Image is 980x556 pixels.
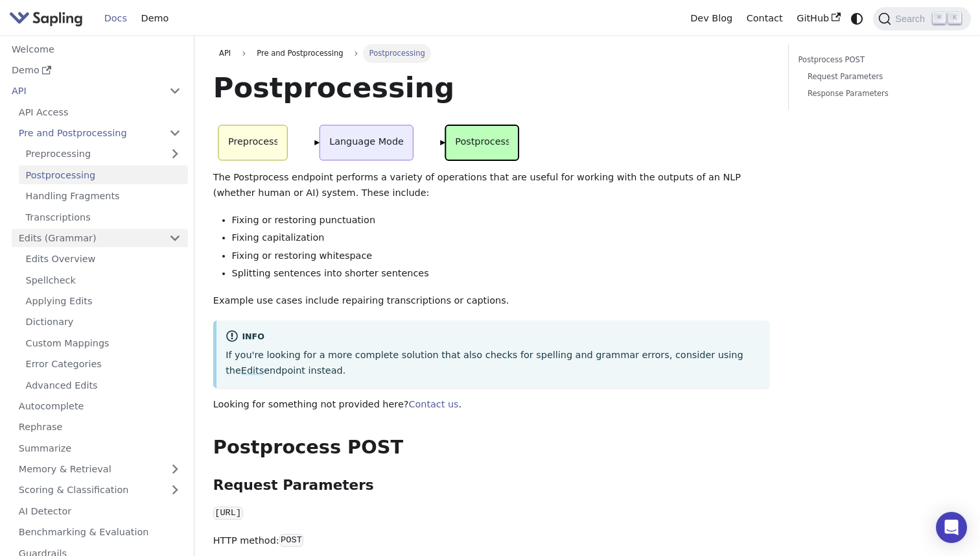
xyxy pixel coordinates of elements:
a: Demo [134,8,176,29]
code: POST [279,534,304,547]
a: Applying Edits [19,292,188,311]
button: Search (Command+K) [873,7,970,30]
a: Edits (Grammar) [12,229,188,248]
kbd: ⌘ [933,12,946,24]
a: GitHub [789,8,847,29]
a: Rephrase [12,418,188,437]
a: Preprocessing [19,145,188,163]
li: Fixing capitalization [232,230,770,246]
h3: Request Parameters [213,477,770,494]
a: Spellcheck [19,271,188,289]
a: AI Detector [12,502,188,520]
li: Fixing or restoring whitespace [232,248,770,264]
code: [URL] [213,507,243,520]
li: Fixing or restoring punctuation [232,213,770,228]
a: API [5,82,162,101]
a: Docs [97,8,134,29]
li: Splitting sentences into shorter sentences [232,266,770,282]
a: Summarize [12,439,188,457]
a: Postprocess POST [799,54,957,66]
div: info [226,330,760,345]
kbd: K [948,12,961,24]
button: Switch between dark and light mode (currently system mode) [848,9,867,28]
a: Dictionary [19,313,188,332]
a: API [213,44,237,62]
p: Example use cases include repairing transcriptions or captions. [213,293,770,309]
p: HTTP method: [213,533,770,549]
a: Dev Blog [683,8,739,29]
span: Search [891,14,933,24]
img: Sapling.ai [9,9,83,28]
a: Memory & Retrieval [12,460,188,479]
a: Transcriptions [19,208,188,226]
a: Contact [740,8,790,29]
a: Handling Fragments [19,187,188,206]
p: Language Model [329,135,406,149]
button: Collapse sidebar category 'API' [162,82,188,101]
a: Welcome [5,40,188,58]
a: Demo [5,61,188,80]
a: Advanced Edits [19,376,188,394]
a: Edits Overview [19,250,188,269]
a: Error Categories [19,355,188,374]
a: Benchmarking & Evaluation [12,523,188,542]
p: The Postprocess endpoint performs a variety of operations that are useful for working with the ou... [213,170,770,201]
h2: Postprocess POST [213,436,770,459]
a: API Access [12,103,188,121]
a: Scoring & Classification [12,481,188,500]
p: If you're looking for a more complete solution that also checks for spelling and grammar errors, ... [226,348,760,379]
h1: Postprocessing [213,70,770,105]
a: Edits [241,365,264,376]
p: Looking for something not provided here? . [213,397,770,413]
a: Sapling.ai [9,9,87,28]
p: Postprocess [456,135,511,149]
a: Postprocessing [19,165,188,184]
span: API [219,49,231,58]
a: Pre and Postprocessing [12,124,188,143]
span: Postprocessing [363,44,431,62]
a: Custom Mappings [19,333,188,352]
a: Response Parameters [808,88,952,100]
a: Autocomplete [12,397,188,416]
nav: Breadcrumbs [213,44,770,62]
div: Open Intercom Messenger [936,512,967,543]
a: Contact us [408,399,458,409]
p: Preprocess [228,135,279,149]
a: Request Parameters [808,71,952,83]
span: Pre and Postprocessing [251,44,349,62]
